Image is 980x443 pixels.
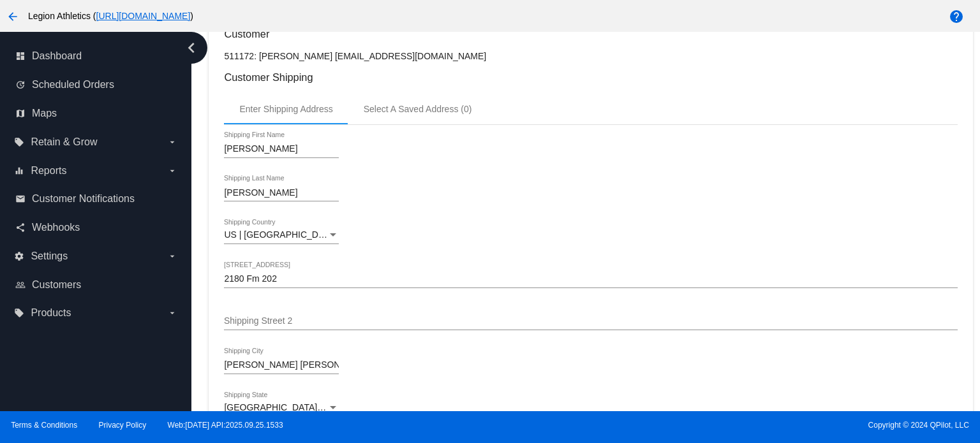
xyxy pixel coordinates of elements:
[96,11,191,21] a: [URL][DOMAIN_NAME]
[224,28,957,40] h3: Customer
[32,108,57,119] span: Maps
[28,11,193,21] span: Legion Athletics ( )
[949,9,964,24] mat-icon: help
[31,136,97,148] span: Retain & Grow
[181,38,202,58] i: chevron_left
[15,75,177,95] a: update Scheduled Orders
[32,50,82,62] span: Dashboard
[501,421,969,430] span: Copyright © 2024 QPilot, LLC
[31,251,68,262] span: Settings
[168,421,283,430] a: Web:[DATE] API:2025.09.25.1533
[224,51,957,61] p: 511172: [PERSON_NAME] [EMAIL_ADDRESS][DOMAIN_NAME]
[31,165,66,177] span: Reports
[364,104,472,114] div: Select A Saved Address (0)
[15,222,26,233] i: share
[32,193,135,205] span: Customer Notifications
[15,108,26,119] i: map
[32,222,80,233] span: Webhooks
[32,79,114,91] span: Scheduled Orders
[15,275,177,295] a: people_outline Customers
[31,307,71,319] span: Products
[167,251,177,261] i: arrow_drop_down
[15,194,26,204] i: email
[224,188,339,198] input: Shipping Last Name
[167,137,177,147] i: arrow_drop_down
[15,103,177,124] a: map Maps
[224,144,339,154] input: Shipping First Name
[224,360,339,370] input: Shipping City
[14,137,24,147] i: local_offer
[15,280,26,290] i: people_outline
[14,308,24,318] i: local_offer
[15,51,26,61] i: dashboard
[32,279,81,291] span: Customers
[11,421,77,430] a: Terms & Conditions
[5,9,20,24] mat-icon: arrow_back
[224,403,339,413] mat-select: Shipping State
[15,46,177,66] a: dashboard Dashboard
[15,189,177,209] a: email Customer Notifications
[167,166,177,176] i: arrow_drop_down
[224,316,957,326] input: Shipping Street 2
[239,104,332,114] div: Enter Shipping Address
[14,251,24,261] i: settings
[15,80,26,90] i: update
[15,217,177,238] a: share Webhooks
[167,308,177,318] i: arrow_drop_down
[224,230,339,240] mat-select: Shipping Country
[224,274,957,284] input: Shipping Street 1
[224,229,337,240] span: US | [GEOGRAPHIC_DATA]
[224,402,374,412] span: [GEOGRAPHIC_DATA] | [US_STATE]
[224,71,957,84] h3: Customer Shipping
[14,166,24,176] i: equalizer
[99,421,147,430] a: Privacy Policy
